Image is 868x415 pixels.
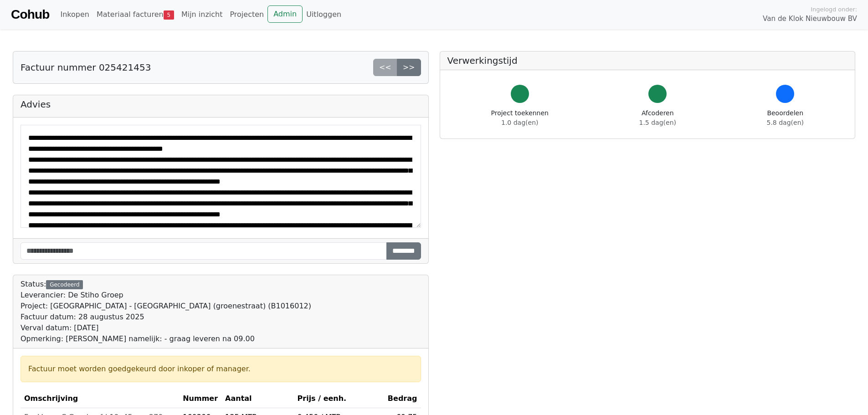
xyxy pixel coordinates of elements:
[21,323,311,333] div: Verval datum: [DATE]
[447,55,848,66] h5: Verwerkingstijd
[221,389,293,408] th: Aantal
[11,4,49,26] a: Cohub
[179,389,221,408] th: Nummer
[811,5,857,14] span: Ingelogd onder:
[46,280,83,289] div: Gecodeerd
[21,290,311,301] div: Leverancier: De Stiho Groep
[383,389,421,408] th: Bedrag
[21,333,311,344] div: Opmerking: [PERSON_NAME] namelijk: - graag leveren na 09.00
[164,10,174,20] span: 5
[28,364,413,374] div: Factuur moet worden goedgekeurd door inkoper of manager.
[21,389,179,408] th: Omschrijving
[93,5,178,24] a: Materiaal facturen5
[501,119,538,126] span: 1.0 dag(en)
[303,5,345,24] a: Uitloggen
[639,108,676,128] div: Afcoderen
[21,312,311,323] div: Factuur datum: 28 augustus 2025
[226,5,267,24] a: Projecten
[397,59,421,76] a: >>
[56,5,92,24] a: Inkopen
[491,108,549,128] div: Project toekennen
[21,62,151,73] h5: Factuur nummer 025421453
[639,119,676,126] span: 1.5 dag(en)
[767,119,804,126] span: 5.8 dag(en)
[178,5,226,24] a: Mijn inzicht
[294,389,384,408] th: Prijs / eenh.
[767,108,804,128] div: Beoordelen
[267,5,303,23] a: Admin
[21,279,311,344] div: Status:
[21,301,311,312] div: Project: [GEOGRAPHIC_DATA] - [GEOGRAPHIC_DATA] (groenestraat) (B1016012)
[21,99,421,110] h5: Advies
[763,14,857,24] span: Van de Klok Nieuwbouw BV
